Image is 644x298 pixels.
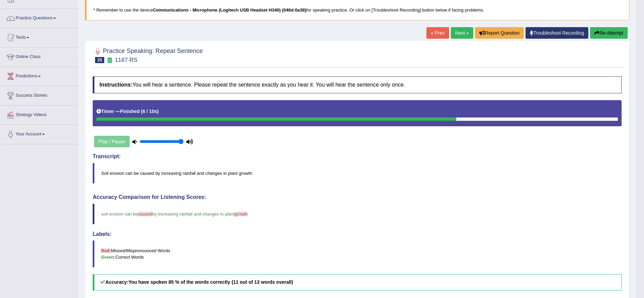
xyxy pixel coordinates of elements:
button: Re-Attempt [590,27,628,39]
h4: Transcript: [93,153,622,160]
b: Communications - Microphone (Logitech USB Headset H340) (046d:0a38) [153,7,306,13]
a: Predictions [0,67,78,84]
h4: Accuracy Comparison for Listening Scores: [93,194,622,200]
a: Success Stories [0,86,78,103]
a: « Prev [426,27,449,39]
b: Green: [101,255,115,260]
a: Practice Questions [0,9,78,26]
b: You have spoken 85 % of the words correctly (11 out of 13 words overall) [128,279,293,285]
span: growth [234,211,247,217]
b: Instructions: [99,82,132,88]
a: Tests [0,28,78,45]
h5: Accuracy: [93,274,622,290]
a: Online Class [0,48,78,64]
small: 1187 RS [115,57,137,63]
a: Strategy Videos [0,106,78,123]
h4: You will hear a sentence. Please repeat the sentence exactly as you hear it. You will hear the se... [93,76,622,93]
b: Finished [120,109,140,114]
b: Red: [101,248,111,253]
h5: Timer — [96,109,159,114]
b: 6 / 10s [143,109,157,114]
blockquote: Missed/Mispronounced Words Correct Words [93,240,622,267]
blockquote: Soil erosion can be caused by increasing rainfall and changes in plant growth. [93,163,622,184]
span: caused [138,211,152,217]
a: Next » [451,27,473,39]
h2: Practice Speaking: Repeat Sentence [93,46,203,63]
span: 25 [95,57,104,63]
button: Report Question [475,27,524,39]
b: ( [141,109,143,114]
a: Your Account [0,125,78,142]
h4: Labels: [93,231,622,237]
b: ) [157,109,159,114]
a: Troubleshoot Recording [526,27,588,39]
span: soil erosion can be [101,211,138,217]
span: by increasing rainfall and changes in plant [152,211,234,217]
small: Exam occurring question [106,57,113,63]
